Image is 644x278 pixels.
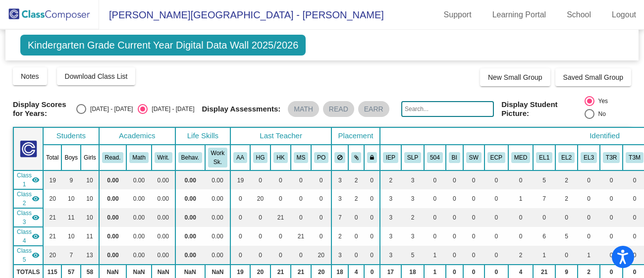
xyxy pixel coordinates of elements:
[484,170,508,189] td: 0
[230,208,250,227] td: 0
[594,97,608,106] div: Yes
[314,152,328,163] button: PO
[291,208,312,227] td: 0
[511,152,530,163] button: MED
[466,152,482,163] button: SW
[291,170,312,189] td: 0
[99,246,127,265] td: 0.00
[348,246,365,265] td: 0
[76,104,194,114] mat-radio-group: Select an option
[291,246,312,265] td: 0
[205,227,230,246] td: 0.00
[311,170,331,189] td: 0
[17,209,32,226] span: Class 3
[380,189,401,208] td: 3
[13,67,47,85] button: Notes
[463,208,484,227] td: 0
[81,246,99,265] td: 13
[446,227,463,246] td: 0
[401,101,494,117] input: Search...
[508,227,533,246] td: 0
[463,227,484,246] td: 0
[600,208,623,227] td: 0
[17,246,32,264] span: Class 5
[358,101,389,117] mat-chip: EARR
[484,208,508,227] td: 0
[487,152,505,163] button: ECP
[13,100,69,118] span: Display Scores for Years:
[205,208,230,227] td: 0.00
[364,246,380,265] td: 0
[152,246,175,265] td: 0.00
[484,145,508,170] th: Emergency Care Plan (See School Nurse)
[463,189,484,208] td: 0
[331,189,348,208] td: 3
[331,127,380,145] th: Placement
[126,189,151,208] td: 0.00
[578,189,600,208] td: 0
[230,145,250,170] th: Angie Ashling
[533,246,555,265] td: 1
[578,227,600,246] td: 0
[364,189,380,208] td: 0
[348,227,365,246] td: 0
[230,127,331,145] th: Last Teacher
[364,227,380,246] td: 0
[126,227,151,246] td: 0.00
[230,227,250,246] td: 0
[57,67,136,85] button: Download Class List
[311,208,331,227] td: 0
[401,246,424,265] td: 5
[250,208,271,227] td: 0
[230,246,250,265] td: 0
[270,189,290,208] td: 0
[129,152,148,163] button: Math
[555,68,631,86] button: Saved Small Group
[585,96,631,122] mat-radio-group: Select an option
[99,189,127,208] td: 0.00
[152,227,175,246] td: 0.00
[555,208,578,227] td: 0
[331,227,348,246] td: 2
[291,227,312,246] td: 21
[61,145,81,170] th: Boys
[250,145,271,170] th: Hilary Glady
[348,170,365,189] td: 2
[563,73,623,81] span: Saved Small Group
[508,170,533,189] td: 0
[600,227,623,246] td: 0
[401,227,424,246] td: 3
[600,189,623,208] td: 0
[600,170,623,189] td: 0
[178,152,202,163] button: Behav.
[555,227,578,246] td: 5
[13,189,43,208] td: Hilary Glady - Glady
[273,152,287,163] button: HK
[13,227,43,246] td: Melissa Schmitt - Melissa Schmitt
[331,208,348,227] td: 7
[380,170,401,189] td: 2
[364,145,380,170] th: Keep with teacher
[61,227,81,246] td: 10
[32,176,40,184] mat-icon: visibility
[81,227,99,246] td: 11
[446,189,463,208] td: 0
[99,127,175,145] th: Academics
[288,101,319,117] mat-chip: MATH
[533,227,555,246] td: 6
[43,208,61,227] td: 21
[555,145,578,170] th: EL Level 2 (Beginning)
[311,227,331,246] td: 0
[558,152,575,163] button: EL2
[233,152,247,163] button: AA
[205,246,230,265] td: 0.00
[446,170,463,189] td: 0
[508,189,533,208] td: 1
[501,100,582,118] span: Display Student Picture:
[175,246,205,265] td: 0.00
[480,68,550,86] button: New Small Group
[230,189,250,208] td: 0
[427,152,443,163] button: 504
[424,145,446,170] th: 504 Plan
[99,208,127,227] td: 0.00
